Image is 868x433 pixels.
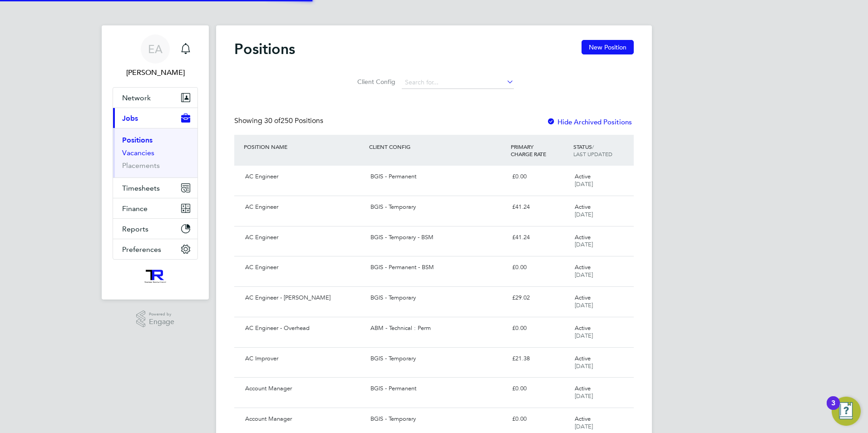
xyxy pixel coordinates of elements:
div: 3 [831,403,835,415]
div: Showing [234,116,325,126]
button: New Position [582,40,634,54]
div: BGIS - Temporary [367,351,508,366]
div: £0.00 [508,412,571,427]
div: CLIENT CONFIG [367,138,508,155]
button: Jobs [113,108,197,128]
div: BGIS - Permanent [367,169,508,184]
div: Account Manager [242,412,367,427]
span: / [592,143,594,150]
span: Reports [122,225,148,233]
span: Powered by [149,310,174,318]
span: Finance [122,204,148,213]
div: £21.38 [508,351,571,366]
nav: Main navigation [102,25,209,300]
div: BGIS - Temporary [367,412,508,427]
span: [DATE] [575,392,593,400]
div: STATUS [571,138,634,162]
span: Preferences [122,245,161,254]
h2: Positions [234,40,295,58]
div: AC Engineer - [PERSON_NAME] [242,290,367,305]
button: Finance [113,198,197,218]
label: Client Config [355,78,395,86]
div: Jobs [113,128,197,177]
a: Go to home page [113,269,198,283]
span: Active [575,233,591,241]
button: Network [113,88,197,108]
div: BGIS - Permanent - BSM [367,260,508,275]
span: 30 of [264,116,281,125]
img: wearetecrec-logo-retina.png [143,269,168,283]
span: Active [575,384,591,392]
a: Placements [122,161,160,170]
div: £0.00 [508,321,571,336]
div: AC Engineer [242,230,367,245]
a: Positions [122,136,153,144]
a: EA[PERSON_NAME] [113,34,198,78]
div: Account Manager [242,381,367,396]
div: ABM - Technical : Perm [367,321,508,336]
span: Timesheets [122,184,160,192]
div: £41.24 [508,230,571,245]
span: Network [122,93,151,102]
span: Active [575,294,591,301]
span: [DATE] [575,423,593,430]
span: EA [148,43,163,55]
span: [DATE] [575,362,593,370]
button: Reports [113,219,197,239]
button: Open Resource Center, 3 new notifications [832,397,861,426]
div: AC Engineer [242,260,367,275]
label: Hide Archived Positions [547,118,632,126]
span: Active [575,172,591,180]
span: Active [575,354,591,362]
span: Active [575,415,591,423]
div: £0.00 [508,169,571,184]
div: £0.00 [508,381,571,396]
div: POSITION NAME [242,138,367,155]
div: AC Engineer - Overhead [242,321,367,336]
div: AC Engineer [242,169,367,184]
div: PRIMARY CHARGE RATE [508,138,571,162]
span: Engage [149,318,174,326]
span: [DATE] [575,241,593,248]
div: BGIS - Temporary [367,290,508,305]
span: [DATE] [575,211,593,218]
button: Preferences [113,239,197,259]
span: [DATE] [575,180,593,188]
span: Ellis Andrew [113,67,198,78]
button: Timesheets [113,178,197,198]
span: Active [575,263,591,271]
div: BGIS - Temporary [367,200,508,215]
span: [DATE] [575,271,593,279]
div: £0.00 [508,260,571,275]
span: 250 Positions [264,116,323,125]
span: [DATE] [575,332,593,340]
input: Search for... [402,76,514,89]
div: BGIS - Permanent [367,381,508,396]
a: Powered byEngage [136,310,175,328]
div: BGIS - Temporary - BSM [367,230,508,245]
div: AC Improver [242,351,367,366]
a: Vacancies [122,148,154,157]
span: Active [575,203,591,211]
span: [DATE] [575,301,593,309]
div: £29.02 [508,290,571,305]
span: Jobs [122,114,138,123]
span: Active [575,324,591,332]
span: LAST UPDATED [573,150,612,157]
div: £41.24 [508,200,571,215]
div: AC Engineer [242,200,367,215]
